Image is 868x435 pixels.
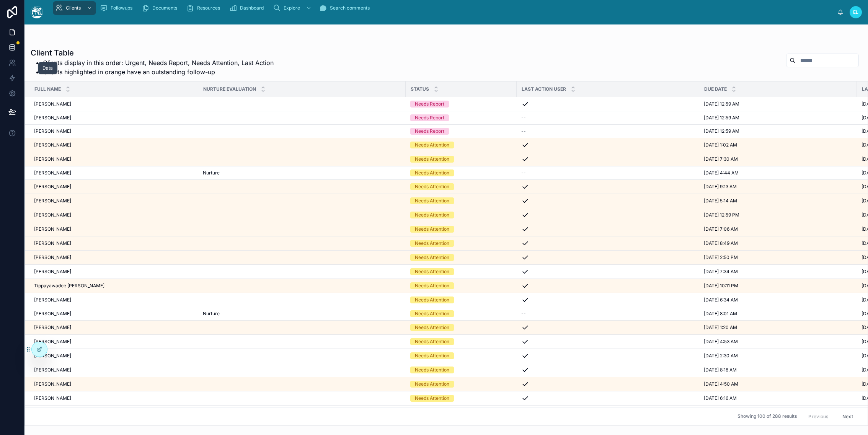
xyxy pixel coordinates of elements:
[197,5,220,11] span: Resources
[184,1,225,15] a: Resources
[410,395,512,402] a: Needs Attention
[704,198,737,204] span: [DATE] 5:14 AM
[415,240,449,247] div: Needs Attention
[34,212,71,218] span: [PERSON_NAME]
[34,254,194,261] a: [PERSON_NAME]
[43,58,274,67] li: Clients display in this order: Urgent, Needs Report, Needs Attention, Last Action
[31,6,43,18] img: App logo
[410,142,512,148] a: Needs Attention
[410,324,512,331] a: Needs Attention
[410,169,512,176] a: Needs Attention
[415,338,449,345] div: Needs Attention
[34,283,194,289] a: Tippayawadee [PERSON_NAME]
[152,5,177,11] span: Documents
[34,226,71,232] span: [PERSON_NAME]
[34,395,194,401] a: [PERSON_NAME]
[34,240,194,246] a: [PERSON_NAME]
[415,254,449,261] div: Needs Attention
[34,226,194,232] a: [PERSON_NAME]
[410,338,512,345] a: Needs Attention
[34,269,71,275] span: [PERSON_NAME]
[704,115,852,121] a: [DATE] 12:59 AM
[704,297,852,303] a: [DATE] 6:34 AM
[415,282,449,289] div: Needs Attention
[704,170,739,176] span: [DATE] 4:44 AM
[34,142,194,148] a: [PERSON_NAME]
[34,184,71,190] span: [PERSON_NAME]
[704,142,852,148] a: [DATE] 1:02 AM
[410,310,512,317] a: Needs Attention
[704,156,738,162] span: [DATE] 7:30 AM
[704,198,852,204] a: [DATE] 5:14 AM
[521,115,695,121] a: --
[704,367,852,373] a: [DATE] 8:18 AM
[271,1,315,15] a: Explore
[704,226,852,232] a: [DATE] 7:06 AM
[704,128,739,134] span: [DATE] 12:59 AM
[704,339,738,345] span: [DATE] 4:53 AM
[704,395,737,401] span: [DATE] 6:16 AM
[203,170,220,176] span: Nurture
[415,114,444,121] div: Needs Report
[704,115,739,121] span: [DATE] 12:59 AM
[415,142,449,148] div: Needs Attention
[34,101,194,107] a: [PERSON_NAME]
[704,367,737,373] span: [DATE] 8:18 AM
[410,240,512,247] a: Needs Attention
[415,156,449,163] div: Needs Attention
[415,297,449,303] div: Needs Attention
[415,226,449,233] div: Needs Attention
[330,5,370,11] span: Search comments
[415,212,449,218] div: Needs Attention
[34,283,104,289] span: Tippayawadee [PERSON_NAME]
[34,324,71,331] span: [PERSON_NAME]
[704,184,852,190] a: [DATE] 9:13 AM
[415,395,449,402] div: Needs Attention
[284,5,300,11] span: Explore
[34,198,194,204] a: [PERSON_NAME]
[410,352,512,359] a: Needs Attention
[34,170,71,176] span: [PERSON_NAME]
[704,297,738,303] span: [DATE] 6:34 AM
[415,183,449,190] div: Needs Attention
[31,47,274,58] h1: Client Table
[704,170,852,176] a: [DATE] 4:44 AM
[704,226,738,232] span: [DATE] 7:06 AM
[704,212,739,218] span: [DATE] 12:59 PM
[521,170,695,176] a: --
[410,183,512,190] a: Needs Attention
[704,184,737,190] span: [DATE] 9:13 AM
[704,311,852,317] a: [DATE] 8:01 AM
[34,297,194,303] a: [PERSON_NAME]
[410,114,512,121] a: Needs Report
[34,254,71,261] span: [PERSON_NAME]
[410,297,512,303] a: Needs Attention
[34,142,71,148] span: [PERSON_NAME]
[34,353,71,359] span: [PERSON_NAME]
[704,381,852,387] a: [DATE] 4:50 AM
[704,101,739,107] span: [DATE] 12:59 AM
[34,198,71,204] span: [PERSON_NAME]
[704,240,738,246] span: [DATE] 8:49 AM
[521,311,695,317] a: --
[34,324,194,331] a: [PERSON_NAME]
[704,269,852,275] a: [DATE] 7:34 AM
[521,128,695,134] a: --
[704,156,852,162] a: [DATE] 7:30 AM
[34,156,194,162] a: [PERSON_NAME]
[737,414,797,420] span: Showing 100 of 288 results
[410,367,512,373] a: Needs Attention
[410,156,512,163] a: Needs Attention
[34,101,71,107] span: [PERSON_NAME]
[415,268,449,275] div: Needs Attention
[410,128,512,135] a: Needs Report
[34,381,71,387] span: [PERSON_NAME]
[203,170,401,176] a: Nurture
[34,170,194,176] a: [PERSON_NAME]
[410,212,512,218] a: Needs Attention
[522,86,566,92] span: Last Action User
[34,240,71,246] span: [PERSON_NAME]
[34,156,71,162] span: [PERSON_NAME]
[34,212,194,218] a: [PERSON_NAME]
[410,268,512,275] a: Needs Attention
